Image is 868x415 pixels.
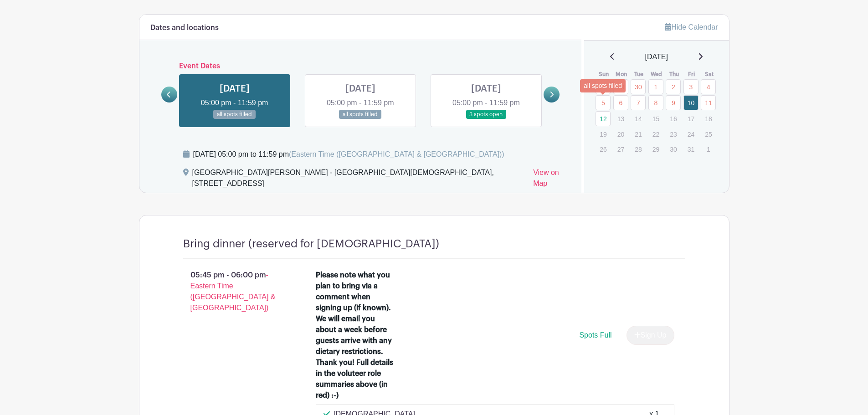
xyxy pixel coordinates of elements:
th: Thu [665,70,683,79]
span: [DATE] [645,51,668,62]
p: 21 [631,127,646,141]
h6: Event Dates [177,62,544,71]
p: 1 [701,142,716,156]
span: (Eastern Time ([GEOGRAPHIC_DATA] & [GEOGRAPHIC_DATA])) [289,150,504,158]
p: 25 [701,127,716,141]
p: 17 [683,112,699,126]
a: Hide Calendar [665,23,718,31]
p: 23 [666,127,681,141]
p: 16 [666,112,681,126]
span: - Eastern Time ([GEOGRAPHIC_DATA] & [GEOGRAPHIC_DATA]) [190,271,276,312]
p: 14 [631,112,646,126]
p: 29 [648,142,663,156]
div: [GEOGRAPHIC_DATA][PERSON_NAME] - [GEOGRAPHIC_DATA][DEMOGRAPHIC_DATA], [STREET_ADDRESS] [192,167,526,193]
p: 26 [596,142,611,156]
a: 10 [683,95,699,110]
th: Tue [630,70,648,79]
p: 19 [596,127,611,141]
a: 4 [701,79,716,94]
a: 11 [701,95,716,110]
a: 7 [631,95,646,110]
a: 12 [596,111,611,126]
th: Mon [613,70,631,79]
p: 28 [631,142,646,156]
h6: Dates and locations [150,24,219,32]
a: 6 [613,95,628,110]
a: 9 [666,95,681,110]
p: 24 [683,127,699,141]
p: 18 [701,112,716,126]
a: View on Map [533,167,570,193]
a: 1 [648,79,663,94]
th: Wed [648,70,666,79]
a: 8 [648,95,663,110]
div: all spots filled [580,79,626,92]
a: 5 [596,95,611,110]
th: Sat [700,70,718,79]
h4: Bring dinner (reserved for [DEMOGRAPHIC_DATA]) [183,237,439,251]
div: [DATE] 05:00 pm to 11:59 pm [193,149,504,160]
p: 13 [613,112,628,126]
p: 05:45 pm - 06:00 pm [169,266,302,317]
p: 30 [666,142,681,156]
p: 20 [613,127,628,141]
p: 15 [648,112,663,126]
a: 3 [683,79,699,94]
th: Fri [683,70,701,79]
div: Please note what you plan to bring via a comment when signing up (if known). We will email you ab... [316,270,395,401]
p: 31 [683,142,699,156]
a: 2 [666,79,681,94]
a: 30 [631,79,646,94]
span: Spots Full [579,331,611,339]
p: 22 [648,127,663,141]
th: Sun [595,70,613,79]
p: 27 [613,142,628,156]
